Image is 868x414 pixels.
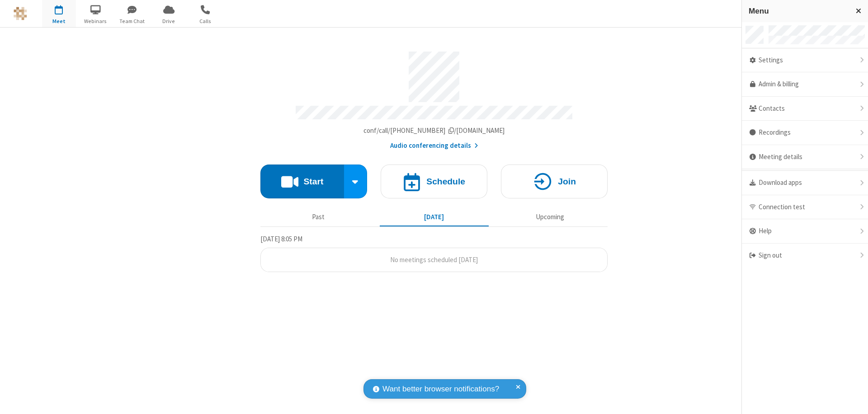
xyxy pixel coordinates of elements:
button: Upcoming [495,208,604,226]
div: Settings [742,48,868,73]
div: Contacts [742,97,868,121]
div: Meeting details [742,145,868,169]
h3: Menu [749,7,848,15]
h4: Schedule [426,177,465,186]
button: Copy my meeting room linkCopy my meeting room link [363,126,505,136]
span: Webinars [79,17,113,25]
h4: Join [558,177,576,186]
div: Download apps [742,171,868,195]
span: [DATE] 8:05 PM [260,235,302,243]
button: Audio conferencing details [390,141,478,151]
div: Help [742,219,868,244]
a: Admin & billing [742,72,868,97]
button: Join [501,165,608,198]
span: Calls [189,17,222,25]
section: Today's Meetings [260,234,608,273]
span: Meet [42,17,76,25]
div: Sign out [742,244,868,268]
button: Start [260,165,344,198]
span: Drive [152,17,186,25]
button: Past [264,208,373,226]
button: [DATE] [380,208,489,226]
span: Copy my meeting room link [363,126,505,135]
div: Start conference options [344,165,368,198]
button: Schedule [381,165,487,198]
section: Account details [260,45,608,151]
span: Team Chat [115,17,149,25]
img: QA Selenium DO NOT DELETE OR CHANGE [14,7,27,20]
div: Connection test [742,195,868,220]
span: Want better browser notifications? [382,383,499,395]
span: No meetings scheduled [DATE] [390,255,478,264]
h4: Start [303,177,323,186]
div: Recordings [742,121,868,145]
